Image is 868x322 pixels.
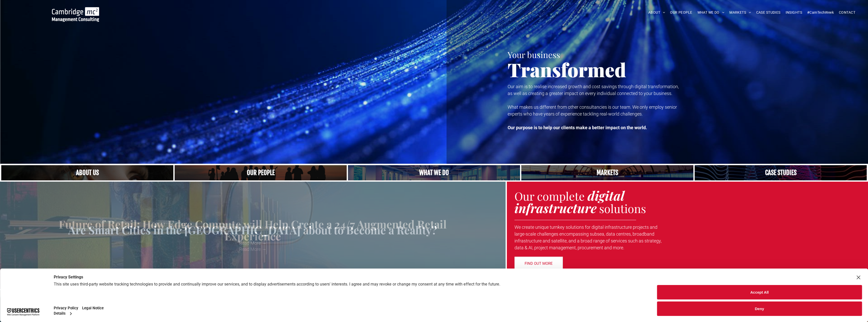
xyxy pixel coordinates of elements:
[514,188,585,203] span: Our complete
[348,165,520,180] a: A yoga teacher lifting his whole body off the ground in the peacock pose
[52,7,99,22] img: Cambridge MC Logo, digital transformation
[514,199,597,216] strong: infrastructure
[508,49,560,60] span: Your business
[52,8,99,13] a: Your Business Transformed | Cambridge Management Consulting
[805,9,836,16] a: #CamTechWeek
[514,257,563,270] a: FIND OUT MORE
[599,201,646,216] span: solutions
[587,187,624,204] strong: digital
[525,257,553,270] span: FIND OUT MORE
[727,9,753,16] a: MARKETS
[646,9,668,16] a: ABOUT
[1,165,173,180] a: Close up of woman's face, centered on her eyes
[668,9,695,16] a: OUR PEOPLE
[514,224,661,250] span: We create unique turnkey solutions for digital infrastructure projects and large-scale challenges...
[508,57,626,82] span: Transformed
[508,84,679,96] span: Our aim is to realise increased growth and cost savings through digital transformation, as well a...
[175,165,347,180] a: A crowd in silhouette at sunset, on a rise or lookout point
[4,218,502,242] a: Future of Retail: How Edge Compute will Help Create a 24/7 Augmented Retail Experience
[836,9,858,16] a: CONTACT
[754,9,783,16] a: CASE STUDIES
[783,9,805,16] a: INSIGHTS
[508,125,647,130] strong: Our purpose is to help our clients make a better impact on the world.
[695,9,727,16] a: WHAT WE DO
[695,165,867,180] a: Case Studies | Cambridge Management Consulting > Case Studies
[4,246,502,253] a: Read More →
[521,165,693,180] a: Telecoms | Decades of Experience Across Multiple Industries & Regions
[508,104,677,117] span: What makes us different from other consultancies is our team. We only employ senior experts who h...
